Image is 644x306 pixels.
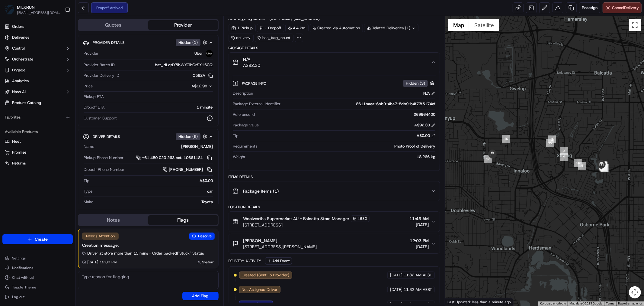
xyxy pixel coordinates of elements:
div: 4.4 km [285,24,309,32]
span: Hidden ( 3 ) [406,81,425,86]
button: [EMAIL_ADDRESS][DOMAIN_NAME] [17,10,60,15]
span: Tip [84,178,89,184]
button: Provider DetailsHidden (1) [83,37,213,47]
div: 2 [548,135,556,143]
div: Package Details [229,46,440,50]
span: Fleet [12,139,21,144]
span: Created (Sent To Provider) [242,272,290,278]
a: Report a map error [618,302,642,305]
button: [PERSON_NAME][STREET_ADDRESS][PERSON_NAME]12:03 PM[DATE] [229,234,440,253]
div: 17 [484,155,492,163]
span: [DATE] 12:00 PM [87,260,117,265]
div: 15 [546,139,554,147]
div: N/AA$92.30 [229,72,440,171]
span: Cancel Delivery [612,5,639,11]
a: Promise [5,150,70,155]
button: Woolworths Supermarket AU - Balcatta Store Manager4630[STREET_ADDRESS]11:43 AM[DATE] [229,212,440,232]
div: 3 [560,147,568,155]
span: System [202,260,215,265]
a: Analytics [2,76,73,86]
button: Notifications [2,264,73,272]
a: Fleet [5,139,70,144]
div: Creation message: [82,242,215,248]
span: Hidden ( 5 ) [178,134,198,139]
a: Orders [2,22,73,31]
div: 1 Pickup [229,24,256,32]
span: Provider Details [93,40,124,45]
span: Chat with us! [12,275,34,280]
span: Provider [84,51,98,56]
button: Reassign [579,2,600,13]
button: Chat with us! [2,273,73,282]
button: Create [2,234,73,244]
div: Photo Proof of Delivery [260,144,435,149]
span: A$92.30 [243,62,261,68]
span: +61 480 020 263 ext. 10661181 [142,155,203,161]
div: A$0.00 [417,133,435,138]
button: Resolve [189,233,215,240]
div: Items Details [229,174,440,179]
span: 11:32 AM AEST [404,272,432,278]
a: [PHONE_NUMBER] [163,166,213,173]
div: Related Deliveries (1) [364,24,418,32]
span: 11:43 AM [409,216,429,222]
div: has_bag_count [255,34,293,42]
span: Uber [195,51,203,56]
div: delivery [229,34,254,42]
span: [DATE] [410,244,429,250]
span: [STREET_ADDRESS][PERSON_NAME] [243,244,317,250]
a: +61 480 020 263 ext. 10661181 [136,155,213,161]
button: Fleet [2,137,73,146]
span: Package Items ( 1 ) [243,188,279,194]
button: Control [2,44,73,53]
div: A$0.00 [92,178,213,184]
button: Toggle Theme [2,283,73,291]
a: Terms (opens in new tab) [606,302,614,305]
button: C562A [193,73,213,78]
button: Map camera controls [629,286,641,298]
button: Provider [148,20,218,30]
span: Customer Support [84,116,117,121]
span: Nash AI [12,89,26,95]
span: Deliveries [12,35,29,40]
span: Product Catalog [12,100,41,106]
span: MILKRUN [17,4,35,10]
span: bat_dLqtD7ibWYCihGrSX-l6CQ [155,62,213,68]
span: Notifications [12,265,33,270]
button: Show satellite imagery [469,19,499,31]
div: 1 minute [107,105,213,110]
button: Notes [78,215,148,225]
button: N/AA$92.30 [229,53,440,72]
a: Deliveries [2,33,73,42]
button: Promise [2,148,73,157]
span: Orders [12,24,24,29]
img: MILKRUN [5,5,14,15]
span: Weight [233,154,246,160]
button: CancelDelivery [603,2,642,13]
button: Toggle fullscreen view [629,19,641,31]
div: 14 [574,159,582,167]
span: Requirements [233,144,258,149]
button: Flags [148,215,218,225]
button: Add Event [265,257,292,265]
span: Analytics [12,78,29,84]
button: Hidden (1) [176,39,209,46]
span: [DATE] [390,287,402,292]
span: Price [84,83,93,89]
span: [PERSON_NAME] [243,238,277,244]
span: Hidden ( 1 ) [178,40,198,45]
span: Reassign [582,5,598,11]
span: Package Info [242,81,268,86]
button: Returns [2,158,73,168]
span: Driver at store more than 15 mins - Order packed | "Stuck" Status [87,251,204,256]
span: Description [233,91,253,96]
button: A$12.98 [160,83,213,89]
span: [DATE] [409,222,429,228]
span: Tip [233,133,239,138]
div: 4 [578,162,586,170]
div: Location Details [229,205,440,210]
a: Product Catalog [2,98,73,108]
span: N/A [243,56,261,62]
